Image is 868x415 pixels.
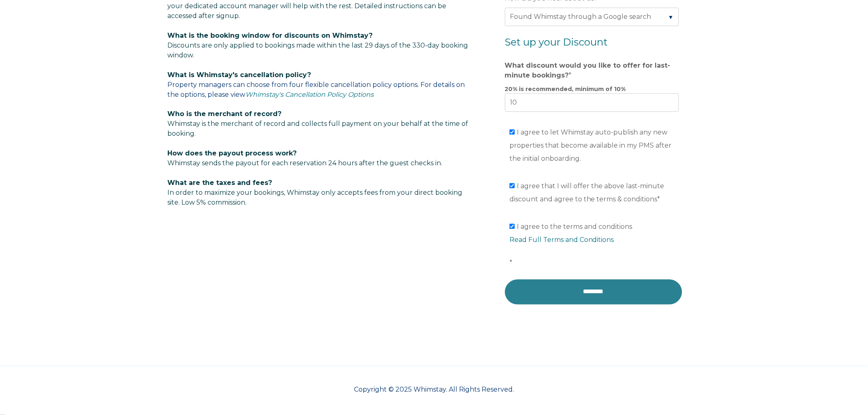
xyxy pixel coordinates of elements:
p: Copyright © 2025 Whimstay. All Rights Reserved. [167,385,701,395]
span: I agree that I will offer the above last-minute discount and agree to the terms & conditions [509,182,665,203]
span: Whimstay sends the payout for each reservation 24 hours after the guest checks in. [167,160,442,167]
span: Discounts are only applied to bookings made within the last 29 days of the 330-day booking window. [167,41,468,59]
input: I agree to the terms and conditionsRead Full Terms and Conditions* [509,224,515,229]
span: In order to maximize your bookings, Whimstay only accepts fees from your direct booking site. Low... [167,179,462,207]
span: How does the payout process work? [167,150,297,157]
input: I agree that I will offer the above last-minute discount and agree to the terms & conditions* [509,183,515,189]
strong: 20% is recommended, minimum of 10% [505,85,626,93]
span: What is the booking window for discounts on Whimstay? [167,32,372,39]
span: What are the taxes and fees? [167,179,272,187]
a: Read Full Terms and Conditions [509,236,614,244]
p: Property managers can choose from four flexible cancellation policy options. For details on the o... [167,70,473,100]
span: What is Whimstay's cancellation policy? [167,71,311,79]
span: Who is the merchant of record? [167,110,281,118]
strong: What discount would you like to offer for last-minute bookings? [505,62,671,79]
span: I agree to the terms and conditions [509,223,683,267]
a: Whimstay's Cancellation Policy Options [245,91,374,98]
span: Set up your Discount [505,36,608,48]
span: I agree to let Whimstay auto-publish any new properties that become available in my PMS after the... [509,129,672,163]
input: I agree to let Whimstay auto-publish any new properties that become available in my PMS after the... [509,130,515,135]
span: Whimstay is the merchant of record and collects full payment on your behalf at the time of booking. [167,120,468,138]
